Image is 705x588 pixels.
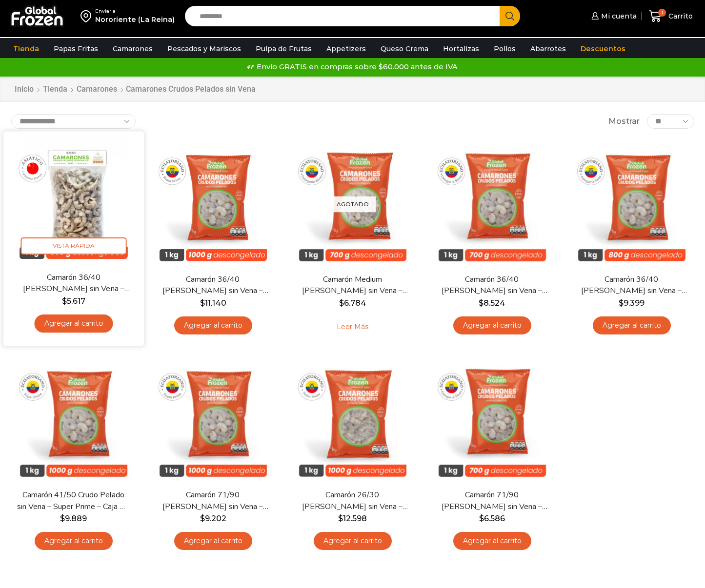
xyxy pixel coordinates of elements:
[330,196,376,213] p: Agotado
[658,9,666,17] span: 1
[525,39,571,58] a: Abarrotes
[608,116,640,127] span: Mostrar
[174,316,252,334] a: Agregar al carrito: “Camarón 36/40 Crudo Pelado sin Vena - Super Prime - Caja 10 kg”
[453,316,531,334] a: Agregar al carrito: “Camarón 36/40 Crudo Pelado sin Vena - Silver - Caja 10 kg”
[376,39,433,58] a: Queso Crema
[17,272,130,295] a: Camarón 36/40 [PERSON_NAME] sin Vena – Bronze – Caja 10 kg
[14,84,256,95] nav: Breadcrumb
[339,298,344,308] span: $
[296,490,408,512] a: Camarón 26/30 [PERSON_NAME] sin Vena – Super Prime – Caja 10 kg
[619,298,624,308] span: $
[8,39,44,58] a: Tienda
[489,39,521,58] a: Pollos
[479,298,483,308] span: $
[479,514,505,523] bdi: 6.586
[61,296,66,306] span: $
[35,532,113,550] a: Agregar al carrito: “Camarón 41/50 Crudo Pelado sin Vena - Super Prime - Caja 10 kg”
[60,514,87,523] bdi: 9.889
[95,15,175,24] div: Nororiente (La Reina)
[76,84,118,95] a: Camarones
[20,237,126,255] span: Vista Rápida
[200,298,226,308] bdi: 11.140
[34,314,113,333] a: Agregar al carrito: “Camarón 36/40 Crudo Pelado sin Vena - Bronze - Caja 10 kg”
[11,114,136,129] select: Pedido de la tienda
[49,39,103,58] a: Papas Fritas
[17,490,129,512] a: Camarón 41/50 Crudo Pelado sin Vena – Super Prime – Caja 10 kg
[95,8,175,15] div: Enviar a
[251,39,317,58] a: Pulpa de Frutas
[619,298,645,308] bdi: 9.399
[436,490,548,512] a: Camarón 71/90 [PERSON_NAME] sin Vena – Silver – Caja 10 kg
[646,5,695,28] a: 1 Carrito
[126,84,256,94] h1: Camarones Crudos Pelados sin Vena
[666,11,693,21] span: Carrito
[479,298,505,308] bdi: 8.524
[81,8,95,24] img: address-field-icon.svg
[61,296,85,306] bdi: 5.617
[593,316,671,334] a: Agregar al carrito: “Camarón 36/40 Crudo Pelado sin Vena - Gold - Caja 10 kg”
[322,316,383,337] a: Leé más sobre “Camarón Medium Crudo Pelado sin Vena - Silver - Caja 10 kg”
[200,514,205,523] span: $
[338,514,343,523] span: $
[314,532,392,550] a: Agregar al carrito: “Camarón 26/30 Crudo Pelado sin Vena - Super Prime - Caja 10 kg”
[576,39,630,58] a: Descuentos
[589,6,637,26] a: Mi cuenta
[14,84,34,95] a: Inicio
[200,298,205,308] span: $
[575,274,687,296] a: Camarón 36/40 [PERSON_NAME] sin Vena – Gold – Caja 10 kg
[338,514,367,523] bdi: 12.598
[60,514,65,523] span: $
[157,490,269,512] a: Camarón 71/90 [PERSON_NAME] sin Vena – Super Prime – Caja 10 kg
[453,532,531,550] a: Agregar al carrito: “Camarón 71/90 Crudo Pelado sin Vena - Silver - Caja 10 kg”
[322,39,371,58] a: Appetizers
[438,39,484,58] a: Hortalizas
[479,514,484,523] span: $
[500,6,520,26] button: Search button
[436,274,548,296] a: Camarón 36/40 [PERSON_NAME] sin Vena – Silver – Caja 10 kg
[162,39,246,58] a: Pescados y Mariscos
[174,532,252,550] a: Agregar al carrito: “Camarón 71/90 Crudo Pelado sin Vena - Super Prime - Caja 10 kg”
[42,84,68,95] a: Tienda
[108,39,158,58] a: Camarones
[157,274,269,296] a: Camarón 36/40 [PERSON_NAME] sin Vena – Super Prime – Caja 10 kg
[296,274,408,296] a: Camarón Medium [PERSON_NAME] sin Vena – Silver – Caja 10 kg
[599,11,637,21] span: Mi cuenta
[200,514,226,523] bdi: 9.202
[339,298,366,308] bdi: 6.784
